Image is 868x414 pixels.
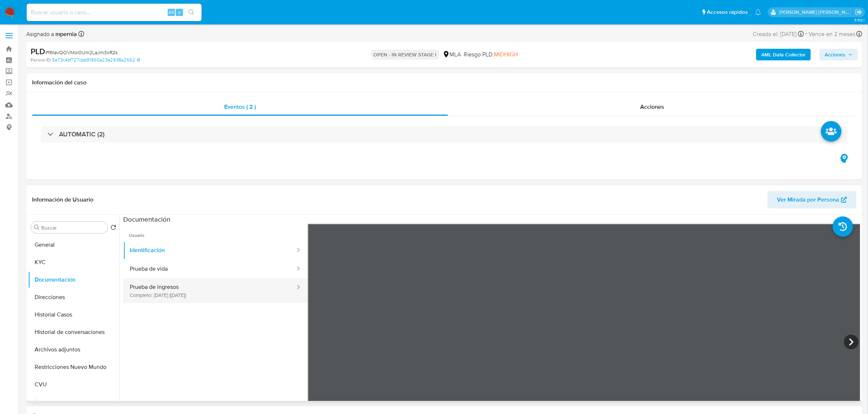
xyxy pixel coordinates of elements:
[178,9,180,16] span: s
[371,49,440,60] p: OPEN - IN REVIEW STAGE I
[28,271,119,288] button: Documentación
[464,51,518,59] span: Riesgo PLD:
[32,196,93,203] h1: Información de Usuario
[640,103,664,111] span: Acciones
[28,358,119,376] button: Restricciones Nuevo Mundo
[32,79,856,86] h1: Información del caso
[767,191,856,208] button: Ver Mirada por Persona
[54,30,77,38] b: mpernia
[805,29,807,39] span: -
[110,224,116,232] button: Volver al orden por defecto
[41,126,848,143] div: AUTOMATIC (2)
[28,306,119,323] button: Historial Casos
[779,9,853,16] p: mayra.pernia@mercadolibre.com
[31,57,51,63] b: Person ID
[59,130,105,138] h3: AUTOMATIC (2)
[34,224,40,230] button: Buscar
[45,49,117,56] span: # f6tavQOVMoi0Um2LaJm3xR2s
[756,49,811,60] button: AML Data Collector
[28,376,119,393] button: CVU
[443,51,461,59] div: MLA
[184,7,199,17] button: search-icon
[761,49,806,60] b: AML Data Collector
[28,393,119,411] button: Items
[31,45,45,57] b: PLD
[809,30,855,38] span: Vence en 2 meses
[224,103,256,111] span: Eventos ( 2 )
[820,49,858,60] button: Acciones
[27,8,202,17] input: Buscar usuario o caso...
[28,288,119,306] button: Direcciones
[755,9,761,15] a: Notificaciones
[825,49,845,60] span: Acciones
[855,8,863,16] a: Salir
[41,224,105,231] input: Buscar
[28,341,119,358] button: Archivos adjuntos
[494,50,518,59] span: MIDHIGH
[26,30,77,38] span: Asignado a
[28,323,119,341] button: Historial de conversaciones
[168,9,174,16] span: Alt
[753,29,804,39] div: Creado el: [DATE]
[777,191,839,208] span: Ver Mirada por Persona
[28,254,119,271] button: KYC
[52,57,140,63] a: 5e73c4bf727cbb91960a23a2938a2662
[707,8,748,16] span: Accesos rápidos
[28,236,119,254] button: General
